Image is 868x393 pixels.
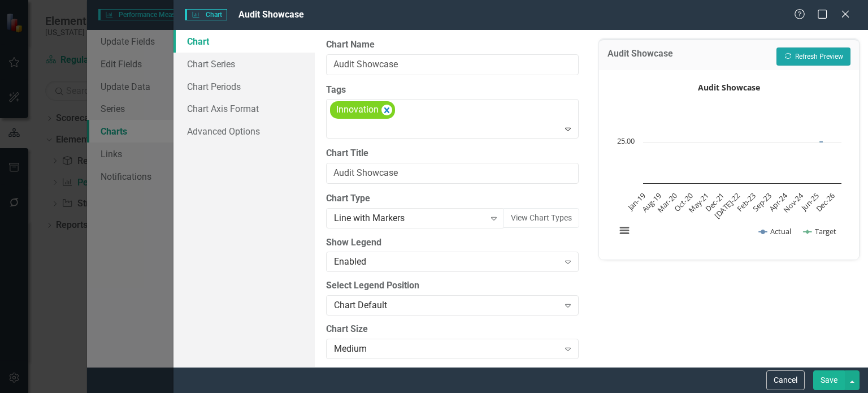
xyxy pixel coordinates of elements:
[326,279,579,292] label: Select Legend Position
[504,208,579,228] button: View Chart Types
[326,192,579,205] label: Chart Type
[326,38,579,51] label: Chart Name
[713,191,743,221] text: [DATE]-22
[804,226,836,236] button: Show Target
[345,366,420,379] div: Interpolate Values
[326,147,579,160] label: Chart Title
[626,191,648,213] text: Jan-19
[798,191,821,213] text: Jun-25
[813,370,845,390] button: Save
[656,191,679,214] text: Mar-20
[326,163,579,184] input: Optional Chart Title
[776,47,850,66] button: Refresh Preview
[698,82,760,93] text: Audit Showcase
[173,120,315,142] a: Advanced Options
[336,104,379,115] span: Innovation
[607,49,673,62] h3: Audit Showcase
[759,226,791,236] button: Show Actual
[617,222,632,238] button: View chart menu, Audit Showcase
[767,190,790,213] text: Apr-24
[326,236,579,249] label: Show Legend
[610,79,847,248] svg: Interactive chart
[735,191,758,214] text: Feb-23
[173,75,315,98] a: Chart Periods
[334,343,559,356] div: Medium
[173,53,315,75] a: Chart Series
[238,9,304,20] span: Audit Showcase
[617,136,635,146] text: 25.00
[672,191,695,213] text: Oct-20
[704,191,727,214] text: Dec-21
[750,191,774,214] text: Sep-23
[334,211,485,224] div: Line with Markers
[173,30,315,53] a: Chart
[640,191,663,214] text: Aug-19
[185,9,227,20] span: Chart
[173,97,315,120] a: Chart Axis Format
[766,370,805,390] button: Cancel
[782,190,806,214] text: Nov-24
[334,256,559,269] div: Enabled
[814,191,837,214] text: Dec-26
[610,79,848,248] div: Audit Showcase. Highcharts interactive chart.
[326,323,579,336] label: Chart Size
[326,84,579,97] label: Tags
[687,191,711,215] text: May-21
[480,366,546,379] div: Transpose Axes
[334,299,559,312] div: Chart Default
[381,105,392,115] div: Remove [object Object]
